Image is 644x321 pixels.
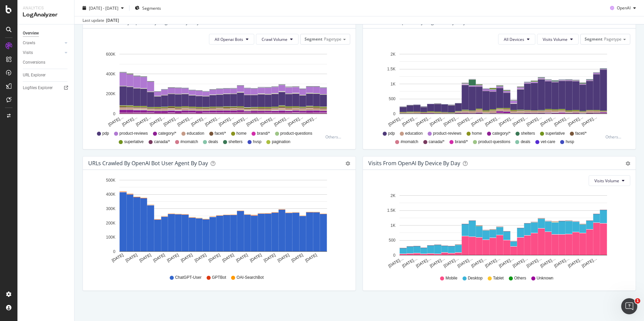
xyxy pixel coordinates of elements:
span: superlative [545,131,565,136]
div: gear [626,161,630,166]
text: 600K [106,52,115,57]
span: home [236,131,247,136]
span: category/* [492,131,511,136]
span: All Devices [504,37,524,42]
span: [DATE] - [DATE] [89,5,118,11]
text: [DATE] [304,253,318,263]
span: Unknown [537,275,553,281]
span: shelters [228,139,243,145]
span: product-reviews [119,131,148,136]
a: Crawls [23,40,63,47]
span: pdp [102,131,109,136]
text: [DATE] [263,253,276,263]
span: pdp [388,131,395,136]
span: ChatGPT-User [175,275,202,280]
iframe: Intercom live chat [621,298,637,314]
span: Crawl Volume [262,37,287,42]
span: facet/* [575,131,587,136]
span: education [405,131,423,136]
text: 2K [390,52,395,57]
text: 500K [106,178,115,183]
button: Crawl Volume [256,34,299,45]
a: Conversions [23,59,69,66]
text: 0 [393,253,395,258]
div: URLs Crawled by OpenAI bot User Agent By Day [88,160,208,167]
text: 1.5K [387,208,395,213]
span: facet/* [215,131,226,136]
a: URL Explorer [23,72,69,79]
span: Visits Volume [543,37,568,42]
button: OpenAI [607,3,639,13]
text: 500 [389,97,395,101]
span: product-questions [478,139,510,145]
span: #nomatch [180,139,198,145]
span: All Openai Bots [215,37,243,42]
div: LogAnalyzer [23,11,69,19]
div: Crawls [23,40,35,47]
span: deals [521,139,530,145]
span: vet-care [541,139,555,145]
text: [DATE] [139,253,152,263]
a: Visits [23,49,63,56]
button: [DATE] - [DATE] [80,3,126,13]
button: Visits Volume [537,34,579,45]
span: category/* [158,131,176,136]
text: [DATE] [125,253,138,263]
button: Visits Volume [589,175,630,186]
span: brand/* [257,131,270,136]
span: shelters [521,131,535,136]
span: product-questions [280,131,312,136]
span: superlative [124,139,144,145]
span: canada/* [154,139,170,145]
span: OpenAI [617,5,631,11]
text: [DATE] [235,253,249,263]
span: hvsp [253,139,261,145]
text: [DATE] [221,253,235,263]
span: education [187,131,204,136]
div: URL Explorer [23,72,46,79]
span: brand/* [455,139,468,145]
a: Overview [23,30,69,37]
div: Analytics [23,5,69,11]
div: [DATE] [106,17,119,23]
span: GPTBot [212,275,226,280]
text: 1K [390,82,395,86]
span: Pagetype [324,36,341,42]
text: 300K [106,206,115,211]
button: All Openai Bots [209,34,254,45]
div: Visits From OpenAI By Device By Day [368,160,460,167]
span: #nomatch [400,139,418,145]
svg: A chart. [368,50,628,128]
span: home [472,131,482,136]
span: Tablet [493,275,504,281]
text: 2K [390,193,395,198]
div: Overview [23,30,39,37]
span: product-reviews [433,131,462,136]
text: [DATE] [166,253,179,263]
span: Visits Volume [594,178,619,184]
text: [DATE] [208,253,221,263]
span: deals [208,139,218,145]
span: 1 [635,298,640,304]
span: hvsp [566,139,574,145]
text: 0 [113,249,115,254]
text: 200K [106,92,115,97]
svg: A chart. [368,191,628,269]
text: [DATE] [290,253,304,263]
svg: A chart. [88,50,348,128]
text: [DATE] [277,253,290,263]
svg: A chart. [88,175,348,268]
text: 1.5K [387,67,395,71]
span: canada/* [429,139,444,145]
text: 0 [393,112,395,116]
text: 500 [389,238,395,243]
text: 400K [106,72,115,76]
span: Segments [142,5,161,11]
text: 1K [390,223,395,228]
span: Others [514,275,526,281]
text: [DATE] [152,253,166,263]
span: Desktop [468,275,483,281]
